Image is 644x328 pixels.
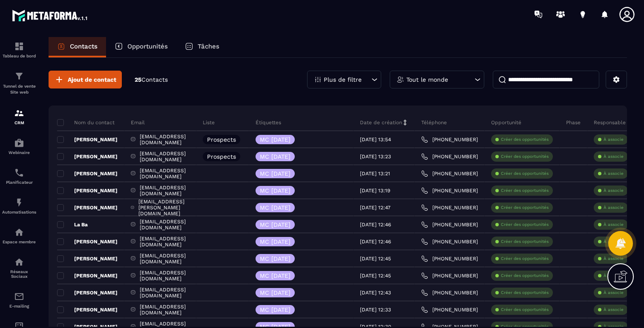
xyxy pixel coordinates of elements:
p: Créer des opportunités [501,290,549,296]
a: social-networksocial-networkRéseaux Sociaux [2,251,36,285]
p: [PERSON_NAME] [57,272,118,279]
p: Automatisations [2,210,36,214]
p: MC [DATE] [260,222,290,228]
a: [PHONE_NUMBER] [421,136,478,143]
img: formation [14,108,24,118]
a: emailemailE-mailing [2,285,36,315]
a: [PHONE_NUMBER] [421,306,478,313]
p: [PERSON_NAME] [57,255,118,262]
a: [PHONE_NUMBER] [421,255,478,262]
p: Étiquettes [256,119,281,126]
img: automations [14,138,24,148]
p: MC [DATE] [260,205,290,211]
p: MC [DATE] [260,256,290,262]
a: [PHONE_NUMBER] [421,272,478,279]
p: Créer des opportunités [501,171,549,177]
p: Tout le monde [406,77,448,83]
p: Créer des opportunités [501,154,549,160]
p: MC [DATE] [260,171,290,177]
p: Opportunités [127,43,168,50]
p: Liste [203,119,215,126]
p: Créer des opportunités [501,137,549,143]
p: CRM [2,120,36,125]
a: [PHONE_NUMBER] [421,238,478,245]
p: [PERSON_NAME] [57,170,118,177]
p: [PERSON_NAME] [57,153,118,160]
p: Contacts [70,43,98,50]
p: Téléphone [421,119,447,126]
p: [DATE] 12:33 [360,307,391,313]
p: MC [DATE] [260,239,290,245]
p: Prospects [207,154,236,160]
p: Créer des opportunités [501,222,549,228]
p: Créer des opportunités [501,307,549,313]
p: À associe [604,239,624,245]
a: formationformationTunnel de vente Site web [2,65,36,102]
p: Planificateur [2,180,36,185]
a: Tâches [176,37,228,57]
p: [DATE] 12:43 [360,290,391,296]
p: Créer des opportunités [501,205,549,211]
span: Contacts [141,76,168,83]
p: Espace membre [2,240,36,244]
a: schedulerschedulerPlanificateur [2,161,36,191]
p: [DATE] 13:19 [360,188,390,194]
a: [PHONE_NUMBER] [421,204,478,211]
img: social-network [14,257,24,267]
p: À associe [604,222,624,228]
p: MC [DATE] [260,137,290,143]
p: Tunnel de vente Site web [2,83,36,95]
p: Créer des opportunités [501,239,549,245]
p: [PERSON_NAME] [57,187,118,194]
p: Créer des opportunités [501,256,549,262]
img: formation [14,71,24,81]
p: Phase [566,119,581,126]
img: formation [14,41,24,51]
p: À associe [604,256,624,262]
p: La Ba [57,221,88,228]
p: Créer des opportunités [501,273,549,279]
p: [DATE] 12:46 [360,222,391,228]
a: Contacts [49,37,106,57]
a: [PHONE_NUMBER] [421,170,478,177]
a: [PHONE_NUMBER] [421,289,478,296]
a: [PHONE_NUMBER] [421,187,478,194]
a: automationsautomationsEspace membre [2,221,36,251]
p: Email [131,119,145,126]
a: automationsautomationsWebinaire [2,131,36,161]
p: MC [DATE] [260,188,290,194]
p: [PERSON_NAME] [57,204,118,211]
p: [PERSON_NAME] [57,306,118,313]
p: Plus de filtre [324,77,362,83]
img: logo [12,8,89,23]
p: Opportunité [491,119,521,126]
p: Créer des opportunités [501,188,549,194]
a: [PHONE_NUMBER] [421,153,478,160]
p: [PERSON_NAME] [57,136,118,143]
p: À associe [604,290,624,296]
p: À associe [604,307,624,313]
p: 25 [135,76,168,84]
p: [PERSON_NAME] [57,238,118,245]
p: À associe [604,273,624,279]
img: automations [14,227,24,237]
p: [DATE] 13:21 [360,171,390,177]
a: automationsautomationsAutomatisations [2,191,36,221]
p: [PERSON_NAME] [57,289,118,296]
p: [DATE] 12:45 [360,256,391,262]
p: Prospects [207,137,236,143]
p: À associe [604,137,624,143]
p: Responsable [594,119,626,126]
p: MC [DATE] [260,273,290,279]
p: Nom du contact [57,119,115,126]
span: Ajout de contact [68,75,116,84]
img: scheduler [14,168,24,178]
button: Ajout de contact [49,71,122,88]
p: À associe [604,205,624,211]
p: Webinaire [2,150,36,155]
p: Tâches [198,43,219,50]
p: [DATE] 13:23 [360,154,391,160]
a: Opportunités [106,37,176,57]
p: Tableau de bord [2,54,36,58]
p: MC [DATE] [260,307,290,313]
